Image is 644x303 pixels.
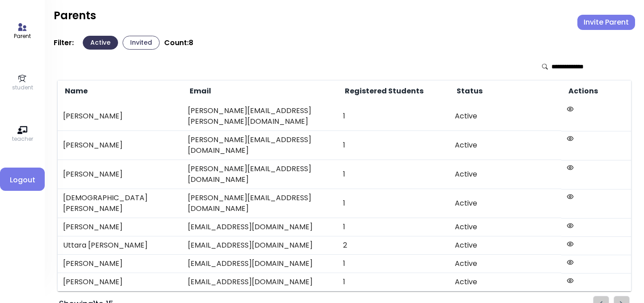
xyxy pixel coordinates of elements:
[83,36,118,50] button: Active
[182,189,338,218] td: [PERSON_NAME][EMAIL_ADDRESS][DOMAIN_NAME]
[338,255,449,273] td: 1
[54,38,74,47] p: Filter:
[338,236,449,255] td: 2
[58,189,182,218] td: [DEMOGRAPHIC_DATA][PERSON_NAME]
[188,86,211,97] span: Email
[123,36,160,50] button: Invited
[338,160,449,189] td: 1
[338,218,449,236] td: 1
[58,273,182,291] td: [PERSON_NAME]
[14,32,31,40] p: Parent
[567,86,598,97] span: Actions
[12,125,33,143] a: teacher
[164,38,193,47] p: Count: 8
[449,218,561,236] td: Active
[182,102,338,131] td: [PERSON_NAME][EMAIL_ADDRESS][PERSON_NAME][DOMAIN_NAME]
[449,131,561,160] td: Active
[449,255,561,273] td: Active
[455,86,483,97] span: Status
[58,131,182,160] td: [PERSON_NAME]
[449,189,561,218] td: Active
[449,102,561,131] td: Active
[182,255,338,273] td: [EMAIL_ADDRESS][DOMAIN_NAME]
[58,160,182,189] td: [PERSON_NAME]
[12,84,33,92] p: student
[58,218,182,236] td: [PERSON_NAME]
[338,189,449,218] td: 1
[54,9,96,22] h2: Parents
[182,160,338,189] td: [PERSON_NAME][EMAIL_ADDRESS][DOMAIN_NAME]
[58,255,182,273] td: [PERSON_NAME]
[12,74,33,92] a: student
[182,131,338,160] td: [PERSON_NAME][EMAIL_ADDRESS][DOMAIN_NAME]
[182,236,338,255] td: [EMAIL_ADDRESS][DOMAIN_NAME]
[449,236,561,255] td: Active
[14,22,31,40] a: Parent
[12,135,33,143] p: teacher
[338,131,449,160] td: 1
[449,160,561,189] td: Active
[577,15,635,30] button: Invite Parent
[338,102,449,131] td: 1
[343,86,424,97] span: Registered Students
[58,102,182,131] td: [PERSON_NAME]
[338,273,449,291] td: 1
[182,218,338,236] td: [EMAIL_ADDRESS][DOMAIN_NAME]
[182,273,338,291] td: [EMAIL_ADDRESS][DOMAIN_NAME]
[7,175,38,185] span: Logout
[63,86,88,97] span: Name
[58,236,182,255] td: Uttara [PERSON_NAME]
[449,273,561,291] td: Active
